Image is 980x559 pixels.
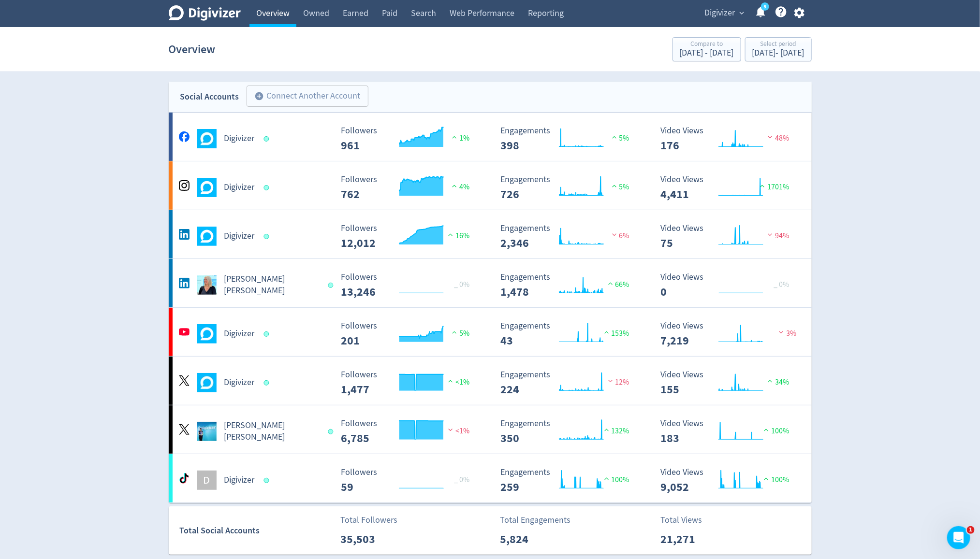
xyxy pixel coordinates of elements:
[602,426,629,436] span: 132%
[454,475,469,485] span: _ 0%
[336,419,481,444] svg: Followers 6,785
[336,272,481,298] svg: Followers 13,246
[446,231,455,238] img: positive-performance.svg
[239,87,368,107] a: Connect Another Account
[336,321,481,347] svg: Followers 201
[606,280,629,289] span: 66%
[761,475,789,485] span: 100%
[328,429,336,434] span: Data last synced: 8 Oct 2025, 11:02pm (AEDT)
[496,419,641,444] svg: Engagements 350
[224,328,255,340] h5: Digivizer
[450,329,469,338] span: 5%
[752,41,804,49] div: Select period
[765,231,775,238] img: negative-performance.svg
[169,259,812,307] a: Emma Lo Russo undefined[PERSON_NAME] [PERSON_NAME] Followers 13,246 Followers 13,246 _ 0% Engagem...
[705,5,735,21] span: Digivizer
[340,530,396,548] p: 35,503
[224,420,320,443] h5: [PERSON_NAME] [PERSON_NAME]
[606,377,615,385] img: negative-performance.svg
[500,530,556,548] p: 5,824
[450,182,459,189] img: positive-performance.svg
[745,37,812,61] button: Select period[DATE]- [DATE]
[656,126,801,152] svg: Video Views 176
[656,419,801,444] svg: Video Views 183
[765,377,775,385] img: positive-performance.svg
[450,329,459,336] img: positive-performance.svg
[606,280,615,287] img: positive-performance.svg
[446,377,455,385] img: positive-performance.svg
[758,182,767,189] img: positive-performance.svg
[610,182,619,189] img: positive-performance.svg
[263,380,272,386] span: Data last synced: 9 Oct 2025, 4:02am (AEDT)
[496,126,641,152] svg: Engagements 398
[263,478,272,483] span: Data last synced: 9 Oct 2025, 6:01pm (AEDT)
[224,377,255,388] h5: Digivizer
[247,86,368,107] button: Connect Another Account
[610,133,619,141] img: positive-performance.svg
[680,49,734,57] div: [DATE] - [DATE]
[224,474,255,486] h5: Digivizer
[450,133,459,141] img: positive-performance.svg
[197,275,217,295] img: Emma Lo Russo undefined
[169,308,812,356] a: Digivizer undefinedDigivizer Followers 201 Followers 201 5% Engagements 43 Engagements 43 153% Vi...
[446,426,469,436] span: <1%
[610,133,629,143] span: 5%
[500,514,570,527] p: Total Engagements
[224,273,320,297] h5: [PERSON_NAME] [PERSON_NAME]
[656,468,801,493] svg: Video Views 9,052
[776,329,796,338] span: 3%
[947,526,970,549] iframe: Intercom live chat
[606,377,629,387] span: 12%
[450,182,469,192] span: 4%
[610,182,629,192] span: 5%
[758,182,789,192] span: 1701%
[169,210,812,258] a: Digivizer undefinedDigivizer Followers 12,012 Followers 12,012 16% Engagements 2,346 Engagements ...
[496,272,641,298] svg: Engagements 1,478
[765,377,789,387] span: 34%
[765,133,775,141] img: negative-performance.svg
[656,321,801,347] svg: Video Views 7,219
[336,370,481,396] svg: Followers 1,477
[197,373,217,392] img: Digivizer undefined
[169,161,812,210] a: Digivizer undefinedDigivizer Followers 762 Followers 762 4% Engagements 726 Engagements 726 5% Vi...
[224,230,255,242] h5: Digivizer
[169,113,812,161] a: Digivizer undefinedDigivizer Followers 961 Followers 961 1% Engagements 398 Engagements 398 5% Vi...
[340,514,397,527] p: Total Followers
[336,175,481,201] svg: Followers 762
[336,126,481,152] svg: Followers 961
[752,49,804,57] div: [DATE] - [DATE]
[224,182,255,193] h5: Digivizer
[197,227,217,246] img: Digivizer undefined
[967,526,975,534] span: 1
[602,329,629,338] span: 153%
[446,377,469,387] span: <1%
[169,34,216,65] h1: Overview
[224,133,255,144] h5: Digivizer
[765,133,789,143] span: 48%
[197,129,217,148] img: Digivizer undefined
[656,272,801,298] svg: Video Views 0
[179,524,334,538] div: Total Social Accounts
[263,234,272,239] span: Data last synced: 9 Oct 2025, 7:02pm (AEDT)
[169,454,812,502] a: DDigivizer Followers 59 Followers 59 _ 0% Engagements 259 Engagements 259 100% Video Views 9,052 ...
[336,468,481,493] svg: Followers 59
[602,475,629,485] span: 100%
[255,91,264,101] span: add_circle
[496,175,641,201] svg: Engagements 726
[180,90,239,104] div: Social Accounts
[656,175,801,201] svg: Video Views 4,411
[197,178,217,197] img: Digivizer undefined
[610,231,619,238] img: negative-performance.svg
[656,370,801,396] svg: Video Views 155
[761,426,771,433] img: positive-performance.svg
[656,224,801,249] svg: Video Views 75
[673,37,741,61] button: Compare to[DATE] - [DATE]
[761,475,771,482] img: positive-performance.svg
[738,9,746,17] span: expand_more
[496,468,641,493] svg: Engagements 259
[446,426,455,433] img: negative-performance.svg
[776,329,786,336] img: negative-performance.svg
[680,41,734,49] div: Compare to
[610,231,629,241] span: 6%
[169,357,812,405] a: Digivizer undefinedDigivizer Followers 1,477 Followers 1,477 <1% Engagements 224 Engagements 224 ...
